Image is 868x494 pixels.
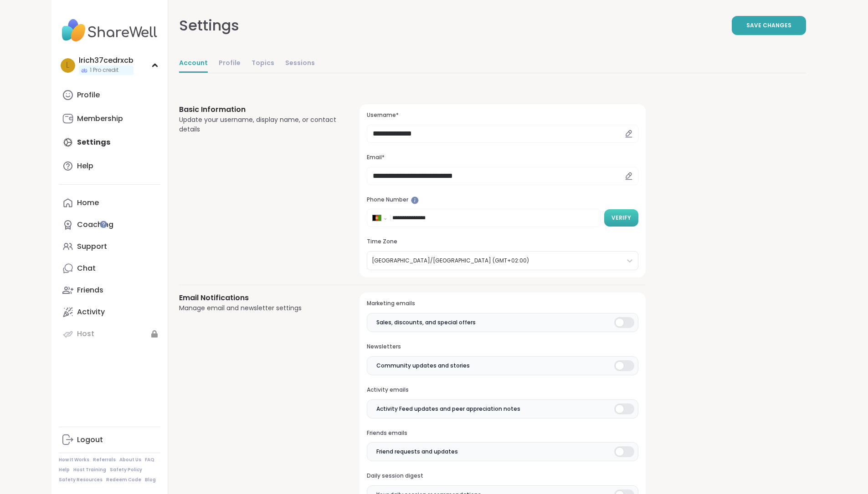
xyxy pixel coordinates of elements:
[376,362,470,370] span: Community updates and stories
[285,55,315,73] a: Sessions
[77,220,113,230] div: Coaching
[252,55,274,73] a: Topics
[746,21,791,30] span: Save Changes
[77,263,96,273] div: Chat
[77,114,123,124] div: Membership
[106,477,141,483] a: Redeem Code
[179,55,208,73] a: Account
[100,221,107,228] iframe: Spotlight
[367,386,638,394] h3: Activity emails
[145,457,154,463] a: FAQ
[59,467,70,473] a: Help
[59,155,160,177] a: Help
[367,472,638,480] h3: Daily session digest
[119,457,141,463] a: About Us
[59,84,160,106] a: Profile
[604,209,638,227] button: Verify
[367,238,638,246] h3: Time Zone
[367,343,638,351] h3: Newsletters
[110,467,142,473] a: Safety Policy
[59,108,160,130] a: Membership
[59,279,160,301] a: Friends
[59,257,160,279] a: Chat
[90,66,118,74] span: 1 Pro credit
[77,285,103,295] div: Friends
[367,154,638,161] h3: Email*
[59,214,160,236] a: Coaching
[59,429,160,451] a: Logout
[59,301,160,323] a: Activity
[59,192,160,214] a: Home
[179,303,338,313] div: Manage email and newsletter settings
[179,15,239,36] div: Settings
[376,318,476,327] span: Sales, discounts, and special offers
[145,477,156,483] a: Blog
[367,429,638,437] h3: Friends emails
[59,457,89,463] a: How It Works
[367,300,638,307] h3: Marketing emails
[77,242,107,252] div: Support
[367,196,638,204] h3: Phone Number
[367,111,638,119] h3: Username*
[77,161,93,171] div: Help
[179,104,338,115] h3: Basic Information
[77,435,103,445] div: Logout
[59,15,160,46] img: ShareWell Nav Logo
[93,457,116,463] a: Referrals
[376,405,520,413] span: Activity Feed updates and peer appreciation notes
[77,307,105,317] div: Activity
[59,323,160,345] a: Host
[219,55,241,73] a: Profile
[59,477,103,483] a: Safety Resources
[179,292,338,303] h3: Email Notifications
[59,236,160,257] a: Support
[77,329,94,339] div: Host
[732,16,806,35] button: Save Changes
[73,467,106,473] a: Host Training
[79,55,134,66] div: lrich37cedrxcb
[611,214,631,222] span: Verify
[179,115,338,134] div: Update your username, display name, or contact details
[77,198,99,208] div: Home
[66,60,69,71] span: l
[376,448,458,456] span: Friend requests and updates
[77,90,100,100] div: Profile
[411,197,419,204] iframe: Spotlight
